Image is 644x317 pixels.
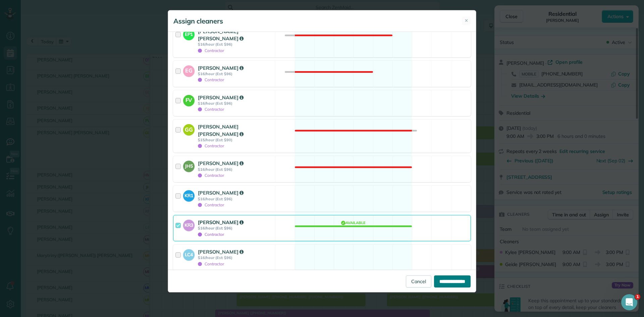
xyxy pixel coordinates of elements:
strong: $16/hour (Est: $96) [198,101,273,106]
strong: EG [183,65,195,75]
strong: [PERSON_NAME] [198,219,244,225]
span: Contractor [198,202,224,207]
span: Contractor [198,173,224,178]
iframe: Intercom live chat [621,294,637,310]
strong: [PERSON_NAME] [198,94,244,101]
span: Contractor [198,261,224,266]
strong: GG [183,124,195,134]
strong: [PERSON_NAME] [198,249,244,255]
strong: [PERSON_NAME] [198,160,244,166]
strong: $16/hour (Est: $96) [198,167,273,172]
strong: $16/hour (Est: $96) [198,71,273,76]
span: Contractor [198,77,224,82]
strong: [PERSON_NAME] [198,65,244,71]
span: 1 [635,294,640,300]
span: Contractor [198,232,224,237]
strong: $16/hour (Est: $96) [198,226,273,230]
strong: [PERSON_NAME] [198,190,244,196]
strong: KR3 [183,220,195,229]
strong: FV [183,95,195,104]
span: Contractor [198,143,224,148]
strong: $16/hour (Est: $96) [198,42,273,47]
h5: Assign cleaners [173,16,223,26]
span: ✕ [465,17,468,24]
strong: KR1 [183,190,195,199]
strong: EP1 [183,29,195,38]
span: Contractor [198,107,224,112]
strong: [PERSON_NAME] [PERSON_NAME] [198,123,244,137]
strong: JH5 [183,161,195,170]
strong: $16/hour (Est: $96) [198,255,273,260]
span: Contractor [198,48,224,53]
strong: LC4 [183,249,195,258]
strong: $16/hour (Est: $96) [198,197,273,201]
strong: $15/hour (Est: $90) [198,138,273,142]
a: Cancel [406,275,431,287]
strong: [PERSON_NAME] [PERSON_NAME] [198,28,244,42]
